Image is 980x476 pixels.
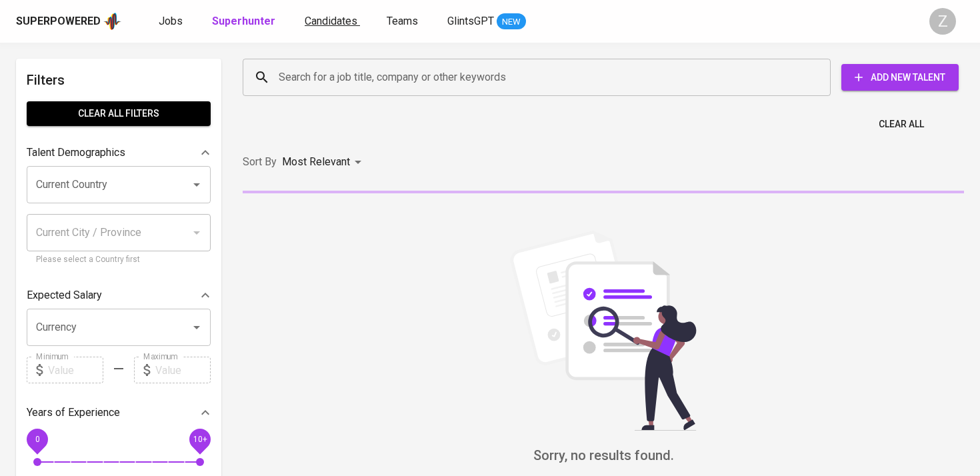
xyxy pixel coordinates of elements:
a: Jobs [159,13,185,30]
span: 10+ [193,435,207,444]
button: Add New Talent [841,64,959,91]
h6: Filters [27,69,211,91]
img: app logo [103,11,121,31]
a: Candidates [305,13,360,30]
button: Open [187,175,206,194]
p: Please select a Country first [36,253,201,267]
span: Candidates [305,15,357,27]
span: Jobs [159,15,183,27]
span: GlintsGPT [447,15,494,27]
a: GlintsGPT NEW [447,13,526,30]
div: Years of Experience [27,399,211,426]
span: 0 [35,435,39,444]
a: Teams [387,13,421,30]
a: Superpoweredapp logo [16,11,121,31]
button: Clear All [873,112,929,137]
div: Z [929,8,956,35]
img: file_searching.svg [503,231,703,431]
a: Superhunter [212,13,278,30]
p: Years of Experience [27,405,120,421]
p: Most Relevant [282,154,350,170]
p: Talent Demographics [27,145,125,161]
p: Expected Salary [27,287,102,303]
button: Open [187,318,206,337]
h6: Sorry, no results found. [243,445,964,466]
span: Clear All filters [37,105,200,122]
button: Clear All filters [27,101,211,126]
p: Sort By [243,154,277,170]
input: Value [155,357,211,383]
span: NEW [497,15,526,29]
div: Most Relevant [282,150,366,175]
span: Clear All [879,116,924,133]
span: Add New Talent [852,69,948,86]
input: Value [48,357,103,383]
b: Superhunter [212,15,275,27]
div: Superpowered [16,14,101,29]
div: Talent Demographics [27,139,211,166]
div: Expected Salary [27,282,211,309]
span: Teams [387,15,418,27]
